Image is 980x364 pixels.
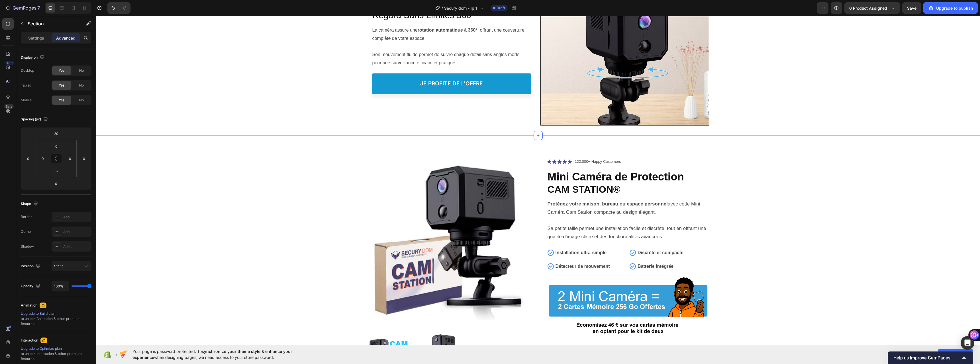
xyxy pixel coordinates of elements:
span: Save [907,6,916,11]
span: Yes [59,98,64,103]
span: No [79,68,84,73]
span: 0 product assigned [849,5,887,11]
img: gempages_583594733012517716-56e238b4-a668-4bd3-a92b-52812faf3da4.png [451,258,613,325]
div: Upgrade to Build plan [21,311,91,316]
strong: Mini Caméra de Protection [452,155,588,167]
iframe: Design area [96,16,980,345]
input: 0px [38,154,47,163]
div: to unlock Interaction & other premium features. [21,346,91,361]
div: Add... [63,229,90,235]
p: Son mouvement fluide permet de suivre chaque détail sans angles morts, pour une surveillance effi... [276,35,435,51]
div: Desktop [21,68,34,73]
button: Show survey - Help us improve GemPages! [893,354,967,361]
span: Yes [59,68,64,73]
span: Secury dom - lp 1 [444,5,477,11]
div: Shape [21,200,39,208]
input: 2xl [51,166,62,175]
p: je profite de l'offre [324,64,387,71]
div: Undo/Redo [107,2,130,14]
span: No [79,98,84,103]
div: Tablet [21,83,31,88]
a: je profite de l'offre [276,57,435,78]
span: synchronize your theme style & enhance your experience [132,349,292,360]
p: 122,000+ Happy Customers [479,143,525,149]
p: Settings [28,35,44,41]
div: Opacity [21,282,41,290]
span: No [79,83,84,88]
button: 7 [2,2,42,14]
p: Advanced [56,35,75,41]
div: 450 [5,61,14,65]
div: Add... [63,215,90,220]
div: Corner [21,229,32,234]
div: Mobile [21,98,32,103]
span: Static [54,264,64,268]
button: Static [52,261,91,271]
div: Shadow [21,244,34,249]
span: Draft [497,5,505,11]
div: Position [21,262,42,270]
div: Add... [63,244,90,249]
div: Upgrade to publish [928,5,973,11]
div: Animation [21,303,37,308]
input: 20 [50,129,62,138]
strong: Discrète et compacte [542,234,587,239]
input: Auto [52,281,69,291]
strong: CAM STATION® [452,168,524,179]
input: 0 [24,154,32,163]
span: / [442,5,443,11]
span: Sa petite taille permet une installation facile et discrète, tout en offrant une qualité d’image ... [452,210,610,223]
input: 0px [66,154,74,163]
button: Upgrade to publish [923,2,978,14]
strong: Batterie intégrée [542,248,577,253]
div: Interaction [21,338,38,343]
button: Allow access [938,349,973,360]
button: 0 product assigned [844,2,900,14]
div: Upgrade to Optimize plan [21,346,91,351]
strong: Protégez votre maison, bureau ou espace personnel [452,185,572,191]
input: 0 [80,154,88,163]
button: Save [902,2,921,14]
strong: Installation ultra-simple [460,234,511,239]
strong: Détecteur de mouvement [460,248,514,253]
div: Spacing (px) [21,116,49,123]
span: avec cette Mini Caméra Cam Station compacte au design élégant. [452,185,604,199]
div: Beta [4,104,14,109]
p: 7 [37,5,40,11]
div: Border [21,214,32,219]
input: 0px [51,142,62,151]
input: 0 [50,179,62,188]
div: Open Intercom Messenger [961,336,974,350]
p: Section [28,20,74,27]
span: Help us improve GemPages! [893,355,961,361]
div: Display on [21,54,46,61]
span: Yes [59,83,64,88]
span: Your page is password protected. To when designing pages, we need access to your store password. [132,348,315,360]
div: to unlock Animation & other premium features. [21,311,91,326]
